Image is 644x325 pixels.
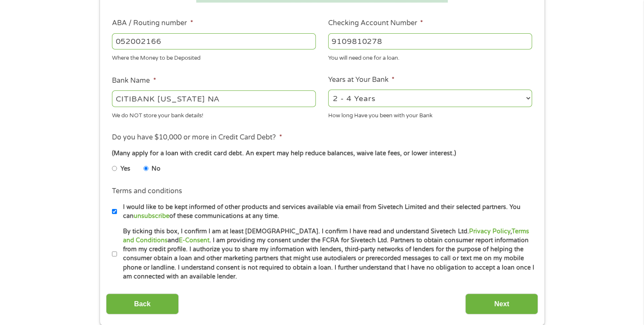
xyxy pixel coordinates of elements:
input: 345634636 [328,33,532,49]
label: Terms and conditions [112,187,182,196]
label: Bank Name [112,76,156,85]
input: Next [465,293,538,314]
label: Years at Your Bank [328,75,395,84]
a: unsubscribe [134,212,169,220]
label: Yes [120,164,130,174]
label: ABA / Routing number [112,19,193,28]
div: We do NOT store your bank details! [112,108,316,120]
a: Terms and Conditions [123,228,529,244]
input: Back [106,293,179,314]
div: (Many apply for a loan with credit card debt. An expert may help reduce balances, waive late fees... [112,149,532,158]
label: Do you have $10,000 or more in Credit Card Debt? [112,133,282,142]
input: 263177916 [112,33,316,49]
label: No [152,164,160,174]
label: Checking Account Number [328,19,423,28]
div: How long Have you been with your Bank [328,108,532,120]
a: E-Consent [179,237,209,244]
div: Where the Money to be Deposited [112,51,316,63]
label: By ticking this box, I confirm I am at least [DEMOGRAPHIC_DATA]. I confirm I have read and unders... [117,227,535,281]
label: I would like to be kept informed of other products and services available via email from Sivetech... [117,203,535,221]
a: Privacy Policy [469,228,510,235]
div: You will need one for a loan. [328,51,532,63]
